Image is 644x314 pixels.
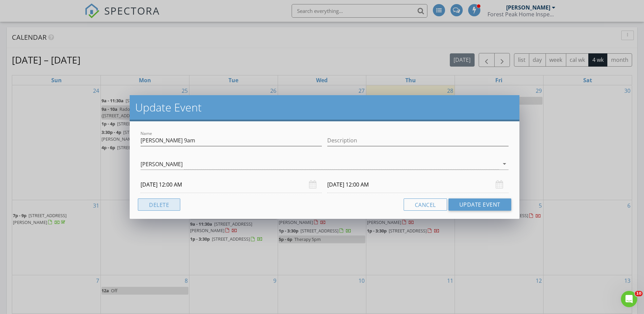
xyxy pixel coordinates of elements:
h2: Update Event [135,101,514,114]
button: Delete [138,198,180,211]
i: arrow_drop_down [500,160,509,168]
div: [PERSON_NAME] [141,161,183,167]
iframe: Intercom live chat [621,291,637,307]
input: Select date [141,176,322,193]
span: 10 [635,291,643,296]
button: Cancel [404,198,447,211]
input: Select date [327,176,509,193]
button: Update Event [448,198,511,211]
